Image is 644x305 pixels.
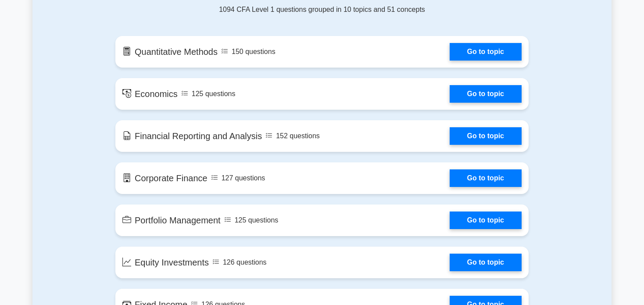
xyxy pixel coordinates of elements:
a: Go to topic [450,85,522,103]
a: Go to topic [450,43,522,61]
a: Go to topic [450,127,522,145]
a: Go to topic [450,254,522,271]
a: Go to topic [450,169,522,187]
a: Go to topic [450,212,522,229]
